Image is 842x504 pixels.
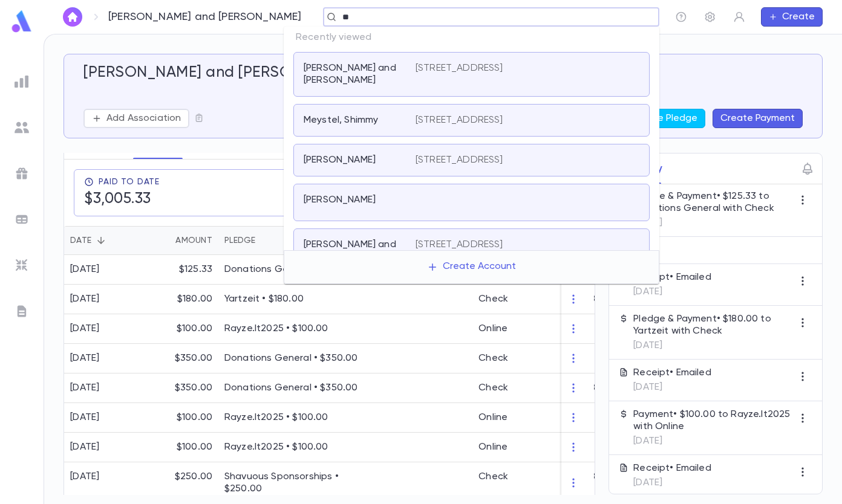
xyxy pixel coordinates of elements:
p: [DATE] [633,340,793,352]
img: batches_grey.339ca447c9d9533ef1741baa751efc33.svg [15,212,29,227]
p: Rayze.It2025 • $100.00 [224,441,364,453]
img: logo [10,10,34,33]
button: Create Payment [713,109,803,128]
p: Rayze.It2025 • $100.00 [224,412,364,424]
p: Receipt • Emailed [633,367,711,379]
div: [DATE] [70,323,100,335]
img: reports_grey.c525e4749d1bce6a11f5fe2a8de1b229.svg [15,74,29,89]
div: Online [478,441,508,453]
div: Online [478,323,508,335]
button: Create Account [417,256,526,279]
p: $350.00 [175,352,212,364]
button: Add Association [83,109,189,128]
p: $100.00 [177,412,212,424]
div: Check [478,293,508,305]
p: $100.00 [177,323,212,335]
p: Donations General • $125.33 [224,263,364,276]
p: [STREET_ADDRESS] [416,154,503,166]
div: [DATE] [70,412,100,424]
p: [DATE] [633,477,711,489]
div: Amount [146,226,218,255]
p: $250.00 [175,471,212,483]
div: Amount [175,226,212,255]
p: [PERSON_NAME] and [PERSON_NAME] [304,62,401,86]
div: [DATE] [70,293,100,305]
div: [DATE] [70,263,100,276]
img: students_grey.60c7aba0da46da39d6d829b817ac14fc.svg [15,120,29,135]
div: [DATE] [70,352,100,364]
div: Date [70,226,91,255]
img: home_white.a664292cf8c1dea59945f0da9f25487c.svg [65,12,80,22]
p: [DATE] [633,286,711,298]
p: $350.00 [175,382,212,394]
button: Sort [156,231,175,250]
p: $125.33 [179,263,212,276]
img: imports_grey.530a8a0e642e233f2baf0ef88e8c9fcb.svg [15,258,29,273]
div: Pledge [218,226,370,255]
p: Pledge & Payment • $180.00 to Yartzeit with Check [633,313,793,337]
p: Meystel, Shimmy [304,114,378,126]
div: Check [478,471,508,483]
p: [PERSON_NAME] [304,154,376,166]
button: Create [761,7,823,27]
div: [DATE] [70,441,100,453]
p: Recently viewed [284,27,659,48]
p: [STREET_ADDRESS] [416,114,503,126]
div: Pledge [224,226,256,255]
p: [DATE] [633,381,711,393]
h5: [PERSON_NAME] and [PERSON_NAME] [83,64,357,82]
p: Pledge & Payment • $125.33 to Donations General with Check [633,190,793,215]
p: $100.00 [177,441,212,453]
button: Create Pledge [623,109,705,128]
span: Paid To Date [99,177,160,187]
h5: $3,005.33 [84,190,151,208]
div: [DATE] [70,471,100,483]
img: campaigns_grey.99e729a5f7ee94e3726e6486bddda8f1.svg [15,166,29,181]
p: [STREET_ADDRESS] [416,239,503,251]
p: $180.00 [177,293,212,305]
p: Shavuous Sponsorships • $250.00 [224,471,364,495]
p: [PERSON_NAME] [304,194,376,206]
button: Sort [91,231,111,250]
div: Check [478,352,508,364]
p: Yartzeit • $180.00 [224,293,364,305]
div: Online [478,412,508,424]
img: letters_grey.7941b92b52307dd3b8a917253454ce1c.svg [15,304,29,318]
p: Receipt • Emailed [633,462,711,474]
div: Check [478,382,508,394]
p: Rayze.It2025 • $100.00 [224,323,364,335]
div: [DATE] [70,382,100,394]
p: Add Association [106,112,181,124]
p: [PERSON_NAME] and [PERSON_NAME] [108,10,302,24]
p: Donations General • $350.00 [224,382,364,394]
p: Payment • $100.00 to Rayze.It2025 with Online [633,409,793,433]
p: [STREET_ADDRESS] [416,62,503,74]
p: [DATE] [633,435,793,447]
p: [DATE] [633,217,793,229]
p: Receipt • Emailed [633,271,711,283]
div: Date [64,226,146,255]
p: [PERSON_NAME] and [PERSON_NAME] [304,239,401,263]
p: Donations General • $350.00 [224,352,364,364]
